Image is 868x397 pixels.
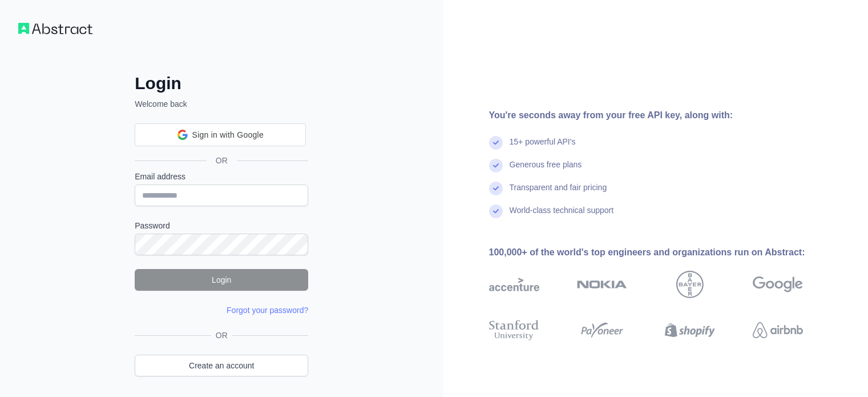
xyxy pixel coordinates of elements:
[211,330,232,341] span: OR
[207,155,237,166] span: OR
[489,204,503,218] img: check mark
[135,171,308,182] label: Email address
[135,123,306,146] div: Sign in with Google
[135,269,308,291] button: Login
[510,204,614,227] div: World-class technical support
[18,23,92,34] img: Workflow
[135,98,308,110] p: Welcome back
[577,271,627,298] img: nokia
[753,271,803,298] img: google
[510,136,576,159] div: 15+ powerful API's
[135,73,308,94] h2: Login
[489,159,503,173] img: check mark
[510,182,607,204] div: Transparent and fair pricing
[489,246,839,259] div: 100,000+ of the world's top engineers and organizations run on Abstract:
[135,220,308,231] label: Password
[753,318,803,343] img: airbnb
[489,318,539,343] img: stanford university
[489,109,839,122] div: You're seconds away from your free API key, along with:
[510,159,582,182] div: Generous free plans
[135,355,308,376] a: Create an account
[489,136,503,150] img: check mark
[665,318,715,343] img: shopify
[676,271,704,298] img: bayer
[192,129,264,141] span: Sign in with Google
[489,271,539,298] img: accenture
[489,182,503,195] img: check mark
[227,306,308,315] a: Forgot your password?
[577,318,627,343] img: payoneer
